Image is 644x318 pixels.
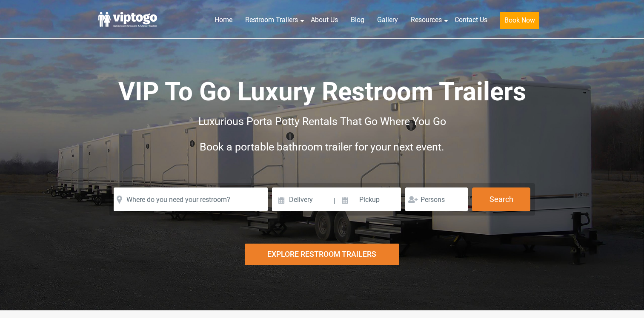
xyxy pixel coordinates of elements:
[500,12,539,29] button: Book Now
[198,115,446,128] span: Luxurious Porta Potty Rentals That Go Where You Go
[245,244,399,265] div: Explore Restroom Trailers
[494,11,546,34] a: Book Now
[371,11,404,29] a: Gallery
[472,187,530,211] button: Search
[344,11,371,29] a: Blog
[405,187,468,211] input: Persons
[239,11,304,29] a: Restroom Trailers
[118,77,526,107] span: VIP To Go Luxury Restroom Trailers
[334,187,335,215] span: |
[200,141,444,153] span: Book a portable bathroom trailer for your next event.
[337,187,401,211] input: Pickup
[448,11,494,29] a: Contact Us
[404,11,448,29] a: Resources
[272,187,333,211] input: Delivery
[114,187,268,211] input: Where do you need your restroom?
[304,11,344,29] a: About Us
[208,11,239,29] a: Home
